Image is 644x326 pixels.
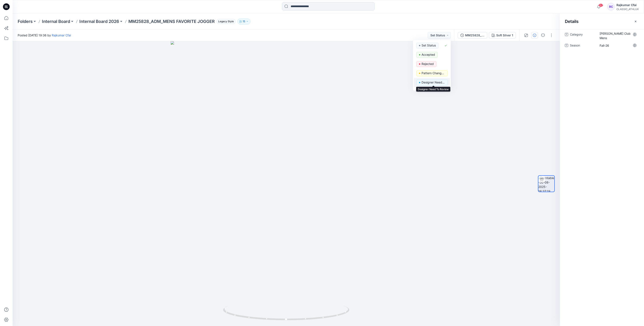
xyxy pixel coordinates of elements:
[215,18,236,24] button: Legacy Style
[422,89,445,94] p: Dropped \ Not proceeding
[570,32,595,40] span: Category
[538,176,554,192] img: turntable-30-08-2025-16:37:19
[616,3,639,8] div: Rajkumar Cfai
[496,33,513,38] div: Soft Silver 1
[599,4,603,7] span: 82
[243,19,245,24] p: 15
[607,3,615,11] div: RC
[531,32,538,39] button: Details
[565,19,579,24] h2: Details
[616,8,639,11] div: CLASSIC_ATHLUX
[489,32,516,39] button: Soft Silver 1
[422,61,434,67] p: Rejected
[237,18,250,24] button: 15
[570,43,595,49] span: Season
[52,33,71,37] a: Rajkumar Cfai
[600,43,636,48] span: Fall-26
[458,32,487,39] button: MM25828_ADM_MENS FAVORITE JOGGER
[422,80,445,85] p: Designer Need To Review
[600,31,636,40] span: Sams Club Mens
[422,70,445,76] p: Pattern Changes Requested
[128,18,215,24] p: MM25828_ADM_MENS FAVORITE JOGGER
[18,18,33,24] a: Folders
[18,33,71,37] span: Posted [DATE] 19:36 by
[465,33,484,38] div: MM25828_ADM_MENS FAVORITE JOGGER
[79,18,119,24] a: Internal Board 2026
[422,43,436,48] p: Set Status
[42,18,70,24] a: Internal Board
[422,52,435,57] p: Accepted
[216,19,236,24] span: Legacy Style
